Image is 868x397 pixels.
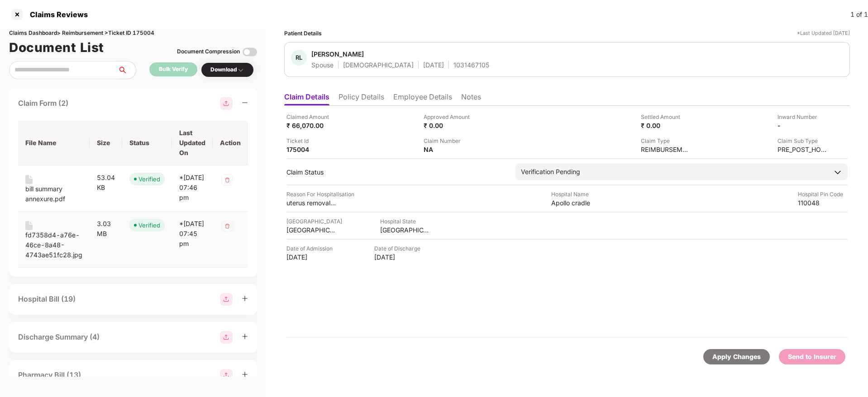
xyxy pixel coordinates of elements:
[220,331,233,344] img: svg+xml;base64,PHN2ZyBpZD0iR3JvdXBfMjg4MTMiIGRhdGEtbmFtZT0iR3JvdXAgMjg4MTMiIHhtbG5zPSJodHRwOi8vd3...
[210,66,244,74] div: Download
[117,66,136,74] span: search
[122,121,172,165] th: Status
[339,92,384,105] li: Policy Details
[220,97,233,110] img: svg+xml;base64,PHN2ZyBpZD0iR3JvdXBfMjg4MTMiIGRhdGEtbmFtZT0iR3JvdXAgMjg4MTMiIHhtbG5zPSJodHRwOi8vd3...
[286,244,336,253] div: Date of Admission
[138,221,160,230] div: Verified
[18,98,68,109] div: Claim Form (2)
[179,173,205,203] div: *[DATE] 07:46 pm
[25,175,33,184] img: svg+xml;base64,PHN2ZyB4bWxucz0iaHR0cDovL3d3dy53My5vcmcvMjAwMC9zdmciIHdpZHRoPSIxNiIgaGVpZ2h0PSIyMC...
[213,121,248,165] th: Action
[712,352,761,362] div: Apply Changes
[641,113,691,121] div: Settled Amount
[374,253,424,261] div: [DATE]
[286,137,336,145] div: Ticket Id
[220,369,233,382] img: svg+xml;base64,PHN2ZyBpZD0iR3JvdXBfMjg4MTMiIGRhdGEtbmFtZT0iR3JvdXAgMjg4MTMiIHhtbG5zPSJodHRwOi8vd3...
[237,66,244,74] img: svg+xml;base64,PHN2ZyBpZD0iRHJvcGRvd24tMzJ4MzIiIHhtbG5zPSJodHRwOi8vd3d3LnczLm9yZy8yMDAwL3N2ZyIgd2...
[641,145,691,154] div: REIMBURSEMENT
[380,217,430,226] div: Hospital State
[286,217,342,226] div: [GEOGRAPHIC_DATA]
[97,219,115,239] div: 3.03 MB
[424,145,473,154] div: NA
[284,29,322,38] div: Patient Details
[788,352,836,362] div: Send to Insurer
[286,226,336,234] div: [GEOGRAPHIC_DATA]
[138,175,160,184] div: Verified
[850,9,868,19] div: 1 of 1
[220,173,234,187] img: svg+xml;base64,PHN2ZyB4bWxucz0iaHR0cDovL3d3dy53My5vcmcvMjAwMC9zdmciIHdpZHRoPSIzMiIgaGVpZ2h0PSIzMi...
[777,137,827,145] div: Claim Sub Type
[641,121,691,130] div: ₹ 0.00
[18,331,100,343] div: Discharge Summary (4)
[286,113,336,121] div: Claimed Amount
[777,121,827,130] div: -
[286,198,336,207] div: uterus removal surgery
[117,61,136,79] button: search
[220,219,234,233] img: svg+xml;base64,PHN2ZyB4bWxucz0iaHR0cDovL3d3dy53My5vcmcvMjAwMC9zdmciIHdpZHRoPSIzMiIgaGVpZ2h0PSIzMi...
[286,253,336,261] div: [DATE]
[798,198,848,207] div: 110048
[172,121,213,165] th: Last Updated On
[453,61,489,69] div: 1031467105
[18,369,81,381] div: Pharmacy Bill (13)
[242,295,248,302] span: plus
[311,61,334,69] div: Spouse
[311,50,364,58] div: [PERSON_NAME]
[393,92,452,105] li: Employee Details
[424,113,473,121] div: Approved Amount
[242,333,248,340] span: plus
[423,61,444,69] div: [DATE]
[343,61,414,69] div: [DEMOGRAPHIC_DATA]
[24,10,88,19] div: Claims Reviews
[177,47,240,56] div: Document Compression
[521,167,580,177] div: Verification Pending
[25,184,82,204] div: bill summary annexure.pdf
[777,113,827,121] div: Inward Number
[243,45,257,59] img: svg+xml;base64,PHN2ZyBpZD0iVG9nZ2xlLTMyeDMyIiB4bWxucz0iaHR0cDovL3d3dy53My5vcmcvMjAwMC9zdmciIHdpZH...
[284,92,329,105] li: Claim Details
[18,293,76,305] div: Hospital Bill (19)
[641,137,691,145] div: Claim Type
[9,38,104,57] h1: Document List
[18,121,90,165] th: File Name
[424,137,473,145] div: Claim Number
[220,293,233,306] img: svg+xml;base64,PHN2ZyBpZD0iR3JvdXBfMjg4MTMiIGRhdGEtbmFtZT0iR3JvdXAgMjg4MTMiIHhtbG5zPSJodHRwOi8vd3...
[551,198,601,207] div: Apollo cradle
[9,29,257,38] div: Claims Dashboard > Reimbursement > Ticket ID 175004
[97,173,115,193] div: 53.04 KB
[551,190,601,198] div: Hospital Name
[291,50,307,66] div: RL
[242,99,248,106] span: minus
[798,190,848,198] div: Hospital Pin Code
[242,371,248,378] span: plus
[179,219,205,249] div: *[DATE] 07:45 pm
[286,121,336,130] div: ₹ 66,070.00
[777,145,827,154] div: PRE_POST_HOSPITALIZATION_REIMBURSEMENT
[286,190,354,198] div: Reason For Hospitalisation
[25,221,33,230] img: svg+xml;base64,PHN2ZyB4bWxucz0iaHR0cDovL3d3dy53My5vcmcvMjAwMC9zdmciIHdpZHRoPSIxNiIgaGVpZ2h0PSIyMC...
[374,244,424,253] div: Date of Discharge
[797,29,850,38] div: *Last Updated [DATE]
[424,121,473,130] div: ₹ 0.00
[25,230,82,260] div: fd7358d4-a76e-46ce-8a48-4743ae51fc28.jpg
[380,226,430,234] div: [GEOGRAPHIC_DATA]
[286,168,506,176] div: Claim Status
[90,121,122,165] th: Size
[833,168,842,177] img: downArrowIcon
[159,65,188,74] div: Bulk Verify
[461,92,481,105] li: Notes
[286,145,336,154] div: 175004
